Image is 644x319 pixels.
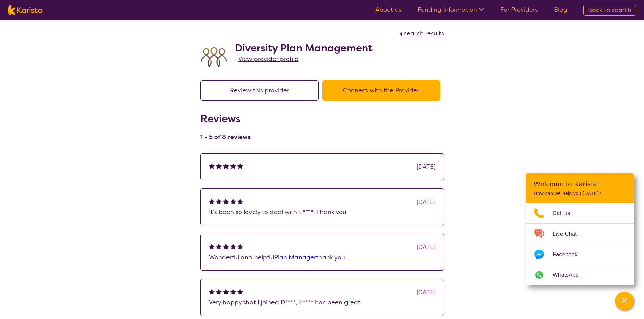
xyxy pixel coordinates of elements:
img: fullstar [223,163,229,169]
img: fullstar [216,243,222,249]
img: fullstar [216,198,222,204]
a: Back to search [583,5,636,16]
img: fullstar [209,163,215,169]
span: search results [404,29,444,37]
a: View provider profile [238,54,299,64]
img: fullstar [209,243,215,249]
div: Channel Menu [526,173,634,285]
h2: Reviews [200,113,251,125]
img: fullstar [230,243,236,249]
span: Call us [553,208,578,218]
span: Back to search [588,6,631,14]
a: For Providers [500,6,538,14]
img: fullstar [209,289,215,294]
a: Blog [554,6,567,14]
img: fullstar [237,163,243,169]
img: Karista logo [8,5,42,15]
p: Very happy that I joined D****, E**** has been great [209,297,435,308]
button: Connect with the Provider [322,80,440,101]
img: fullstar [237,198,243,204]
span: View provider profile [238,55,299,63]
img: fullstar [216,163,222,169]
h2: Diversity Plan Management [235,42,373,54]
p: Wonderful and helpful thank you [209,252,435,262]
a: About us [375,6,401,14]
img: duqvjtfkvnzb31ymex15.png [200,44,228,71]
a: Plan Manager [274,253,316,261]
div: [DATE] [416,162,435,172]
img: fullstar [209,198,215,204]
ul: Choose channel [526,203,634,285]
a: Review this provider [200,86,322,95]
button: Review this provider [200,80,319,101]
h4: 1 - 5 of 8 reviews [200,133,251,141]
a: Funding Information [418,6,484,14]
div: [DATE] [416,242,435,252]
img: fullstar [223,243,229,249]
button: Channel Menu [615,292,634,311]
img: fullstar [230,163,236,169]
img: fullstar [237,289,243,294]
img: fullstar [230,289,236,294]
img: fullstar [223,198,229,204]
p: How can we help you [DATE]? [534,191,626,196]
img: fullstar [230,198,236,204]
span: WhatsApp [553,270,587,280]
a: search results [398,29,444,37]
p: It's been so lovely to deal with E****. Thank you [209,207,435,217]
h2: Welcome to Karista! [534,180,626,188]
span: Live Chat [553,229,585,239]
span: Facebook [553,249,586,260]
div: [DATE] [416,287,435,297]
img: fullstar [237,243,243,249]
img: fullstar [223,289,229,294]
img: fullstar [216,289,222,294]
a: Web link opens in a new tab. [526,265,634,285]
a: Connect with the Provider [322,86,444,95]
div: [DATE] [416,197,435,207]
